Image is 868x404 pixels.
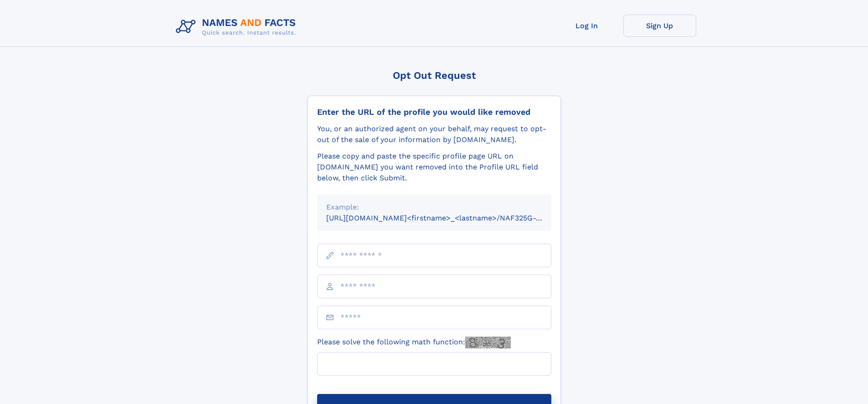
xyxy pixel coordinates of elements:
[172,15,303,39] img: Logo Names and Facts
[326,214,569,222] small: [URL][DOMAIN_NAME]<firstname>_<lastname>/NAF325G-xxxxxxxx
[317,337,511,348] label: Please solve the following math function:
[550,15,623,37] a: Log In
[623,15,696,37] a: Sign Up
[317,107,551,117] div: Enter the URL of the profile you would like removed
[317,123,551,145] div: You, or an authorized agent on your behalf, may request to opt-out of the sale of your informatio...
[326,202,542,213] div: Example:
[317,151,551,184] div: Please copy and paste the specific profile page URL on [DOMAIN_NAME] you want removed into the Pr...
[308,70,561,81] div: Opt Out Request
